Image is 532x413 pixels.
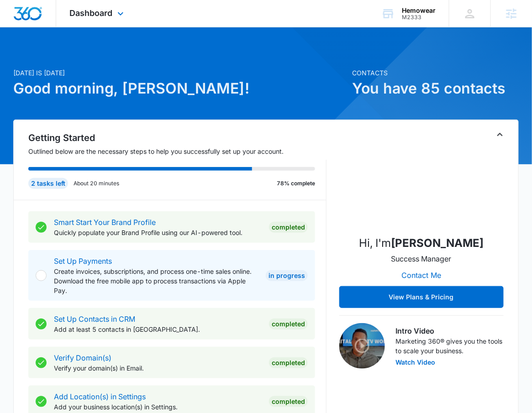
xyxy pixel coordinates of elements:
[352,78,519,99] h1: You have 85 contacts
[54,402,262,412] p: Add your business location(s) in Settings.
[74,179,119,188] p: About 20 minutes
[396,336,504,355] p: Marketing 360® gives you the tools to scale your business.
[277,179,315,188] p: 78% complete
[339,323,385,369] img: Intro Video
[54,324,262,334] p: Add at least 5 contacts in [GEOGRAPHIC_DATA].
[28,178,68,189] div: 2 tasks left
[54,392,146,401] a: Add Location(s) in Settings
[13,68,347,78] p: [DATE] is [DATE]
[266,270,308,281] div: In Progress
[396,325,504,336] h3: Intro Video
[13,78,347,99] h1: Good morning, [PERSON_NAME]!
[391,253,452,264] p: Success Manager
[54,256,112,266] a: Set Up Payments
[391,236,484,250] strong: [PERSON_NAME]
[376,136,467,228] img: Ilham Nugroho
[402,7,436,14] div: account name
[54,228,262,237] p: Quickly populate your Brand Profile using our AI-powered tool.
[54,314,135,324] a: Set Up Contacts in CRM
[54,267,258,295] p: Create invoices, subscriptions, and process one-time sales online. Download the free mobile app t...
[495,129,506,140] button: Toggle Collapse
[28,146,327,156] p: Outlined below are the necessary steps to help you successfully set up your account.
[359,235,484,251] p: Hi, I'm
[269,222,308,233] div: Completed
[269,396,308,407] div: Completed
[392,264,450,286] button: Contact Me
[402,14,436,21] div: account id
[54,218,156,227] a: Smart Start Your Brand Profile
[54,363,262,373] p: Verify your domain(s) in Email.
[70,8,113,18] span: Dashboard
[396,359,436,366] button: Watch Video
[339,286,504,308] button: View Plans & Pricing
[54,353,111,362] a: Verify Domain(s)
[269,357,308,368] div: Completed
[352,68,519,78] p: Contacts
[269,319,308,329] div: Completed
[28,131,327,145] h2: Getting Started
